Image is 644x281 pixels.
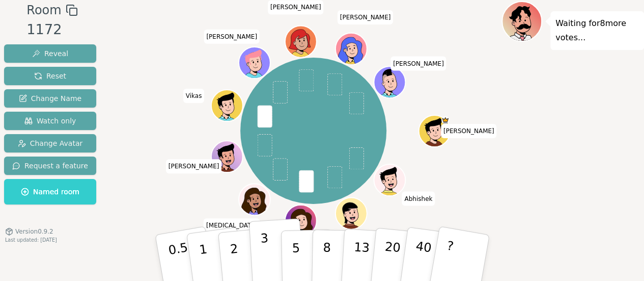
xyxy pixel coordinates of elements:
button: Change Name [4,89,96,108]
div: 1172 [26,19,77,40]
span: Click to change your name [183,89,205,103]
span: Watch only [24,116,76,126]
span: Click to change your name [402,191,435,206]
span: Click to change your name [441,124,497,138]
span: Request a feature [12,161,88,171]
button: Reset [4,67,96,85]
span: Change Avatar [18,138,83,148]
span: Click to change your name [338,10,394,24]
span: Last updated: [DATE] [5,237,57,243]
span: Reveal [32,48,68,59]
span: Change Name [19,93,81,104]
span: Click to change your name [166,159,222,173]
span: Named room [21,187,79,197]
button: Reveal [4,44,96,63]
button: Request a feature [4,157,96,175]
span: Click to change your name [204,218,260,233]
span: Click to change your name [204,29,260,43]
span: Click to change your name [390,56,446,70]
button: Named room [4,179,96,205]
p: Waiting for 8 more votes... [555,16,639,45]
button: Watch only [4,112,96,130]
span: Viney is the host [441,116,449,124]
button: Change Avatar [4,134,96,152]
span: Version 0.9.2 [15,227,53,236]
button: Version0.9.2 [5,227,53,236]
button: Click to change your avatar [336,198,366,228]
span: Room [26,1,61,19]
span: Reset [34,71,66,81]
